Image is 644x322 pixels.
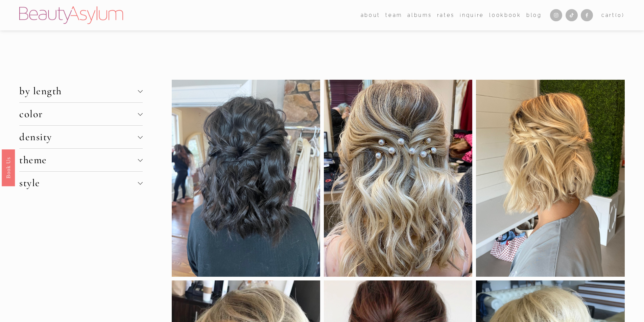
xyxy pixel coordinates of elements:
span: density [19,131,138,143]
img: Beauty Asylum | Bridal Hair &amp; Makeup Charlotte &amp; Atlanta [19,6,123,24]
a: TikTok [566,9,578,21]
a: 0 items in cart [601,11,625,20]
button: by length [19,80,142,102]
span: 0 [618,12,622,18]
button: color [19,103,142,125]
span: color [19,108,138,120]
a: Instagram [550,9,562,21]
span: team [385,11,402,20]
a: Blog [526,10,542,20]
a: Lookbook [489,10,521,20]
a: folder dropdown [361,10,380,20]
button: theme [19,149,142,171]
a: albums [407,10,432,20]
span: style [19,177,138,189]
a: folder dropdown [385,10,402,20]
button: style [19,172,142,194]
button: density [19,126,142,148]
span: theme [19,154,138,166]
span: about [361,11,380,20]
span: by length [19,85,138,97]
a: Facebook [581,9,593,21]
a: Rates [437,10,455,20]
a: Inquire [460,10,484,20]
span: ( ) [615,12,625,18]
a: Book Us [2,149,15,186]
